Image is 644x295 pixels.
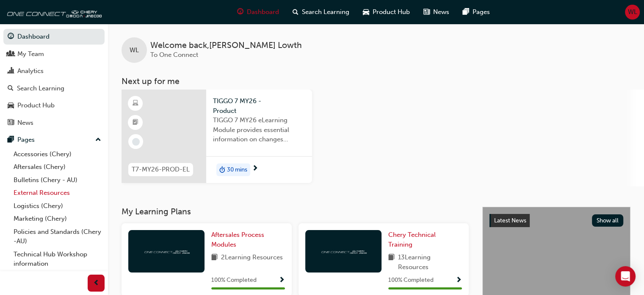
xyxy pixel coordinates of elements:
[10,270,105,284] a: All Pages
[150,51,198,59] span: To One Connect
[3,115,105,131] a: News
[10,248,105,270] a: Technical Hub Workshop information
[592,214,624,227] button: Show all
[10,225,105,248] a: Policies and Standards (Chery -AU)
[8,51,14,58] span: people-icon
[8,136,14,144] span: pages-icon
[363,7,369,17] span: car-icon
[388,275,434,285] span: 100 % Completed
[219,164,225,175] span: duration-icon
[10,212,105,225] a: Marketing (Chery)
[122,90,312,183] a: T7-MY26-PROD-ELTIGGO 7 MY26 - ProductTIGGO 7 MY26 eLearning Module provides essential information...
[320,247,367,255] img: oneconnect
[3,63,105,79] a: Analytics
[456,277,462,284] span: Show Progress
[17,84,64,93] div: Search Learning
[95,135,101,146] span: up-icon
[211,231,264,248] span: Aftersales Process Modules
[494,217,526,224] span: Latest News
[388,230,462,249] a: Chery Technical Training
[473,7,490,17] span: Pages
[8,85,14,93] span: search-icon
[628,7,637,17] span: WL
[8,102,14,110] span: car-icon
[456,3,497,21] a: pages-iconPages
[17,101,55,110] div: Product Hub
[10,186,105,199] a: External Resources
[279,275,285,286] button: Show Progress
[3,27,105,132] button: DashboardMy TeamAnalyticsSearch LearningProduct HubNews
[286,3,356,21] a: search-iconSearch Learning
[398,253,462,272] span: 13 Learning Resources
[211,275,257,285] span: 100 % Completed
[3,132,105,148] button: Pages
[433,7,449,17] span: News
[10,199,105,213] a: Logistics (Chery)
[8,67,14,75] span: chart-icon
[615,266,636,287] div: Open Intercom Messenger
[230,3,286,21] a: guage-iconDashboard
[237,7,243,17] span: guage-icon
[133,117,138,128] span: booktick-icon
[373,7,410,17] span: Product Hub
[17,135,35,145] div: Pages
[17,49,44,59] div: My Team
[252,165,258,173] span: next-icon
[463,7,469,17] span: pages-icon
[143,247,190,255] img: oneconnect
[417,3,456,21] a: news-iconNews
[8,119,14,127] span: news-icon
[423,7,430,17] span: news-icon
[3,81,105,96] a: Search Learning
[10,160,105,174] a: Aftersales (Chery)
[17,66,44,76] div: Analytics
[10,174,105,187] a: Bulletins (Chery - AU)
[132,165,190,174] span: T7-MY26-PROD-EL
[625,5,640,20] button: WL
[388,231,436,248] span: Chery Technical Training
[4,3,102,20] img: oneconnect
[122,207,469,216] h3: My Learning Plans
[227,165,247,175] span: 30 mins
[132,138,140,146] span: learningRecordVerb_NONE-icon
[279,277,285,284] span: Show Progress
[388,253,395,272] span: book-icon
[356,3,417,21] a: car-iconProduct Hub
[211,253,218,263] span: book-icon
[3,29,105,45] a: Dashboard
[489,214,623,228] a: Latest NewsShow all
[213,115,305,144] span: TIGGO 7 MY26 eLearning Module provides essential information on changes introduced with the new M...
[17,118,33,128] div: News
[221,253,283,263] span: 2 Learning Resources
[93,278,100,289] span: prev-icon
[211,230,285,249] a: Aftersales Process Modules
[293,7,299,17] span: search-icon
[8,33,14,41] span: guage-icon
[10,148,105,161] a: Accessories (Chery)
[108,76,644,86] h3: Next up for me
[133,98,138,109] span: learningResourceType_ELEARNING-icon
[3,98,105,113] a: Product Hub
[150,41,302,51] span: Welcome back , [PERSON_NAME] Lowth
[456,275,462,286] button: Show Progress
[247,7,279,17] span: Dashboard
[3,46,105,62] a: My Team
[302,7,349,17] span: Search Learning
[213,96,305,115] span: TIGGO 7 MY26 - Product
[130,45,139,55] span: WL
